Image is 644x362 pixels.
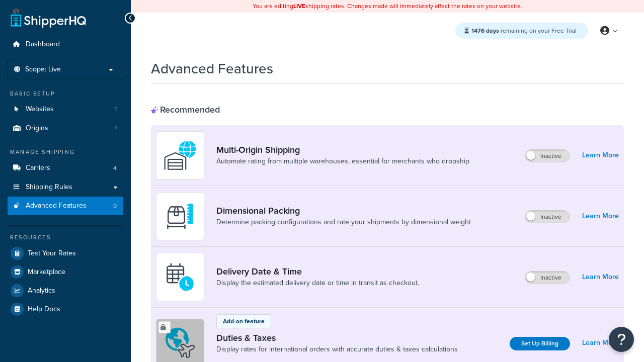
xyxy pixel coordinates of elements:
[510,337,570,350] a: Set Up Billing
[471,26,577,35] span: remaining on your Free Trial
[163,138,198,173] img: WatD5o0RtDAAAAAElFTkSuQmCC
[293,2,305,11] b: LIVE
[216,332,458,343] a: Duties & Taxes
[151,104,220,115] div: Recommended
[216,156,469,166] a: Automate rating from multiple warehouses, essential for merchants who dropship
[115,105,117,114] span: 1
[216,266,419,277] a: Delivery Date & Time
[113,164,117,172] span: 4
[163,259,198,295] img: gfkeb5ejjkALwAAAABJRU5ErkJggg==
[113,202,117,210] span: 0
[216,144,469,155] a: Multi-Origin Shipping
[525,150,570,162] label: Inactive
[216,205,471,216] a: Dimensional Packing
[8,263,123,281] a: Marketplace
[8,119,123,138] li: Origins
[8,148,123,156] div: Manage Shipping
[582,336,619,350] a: Learn More
[28,305,60,314] span: Help Docs
[8,159,123,177] a: Carriers4
[8,159,123,177] li: Carriers
[163,199,198,234] img: DTVBYsAAAAAASUVORK5CYII=
[525,271,570,284] label: Inactive
[8,100,123,119] li: Websites
[28,287,55,295] span: Analytics
[26,124,48,133] span: Origins
[525,211,570,223] label: Inactive
[8,282,123,300] a: Analytics
[25,65,61,74] span: Scope: Live
[8,244,123,262] a: Test Your Rates
[151,59,273,78] h1: Advanced Features
[609,327,634,352] button: Open Resource Center
[471,26,499,35] strong: 1476 days
[216,217,471,227] a: Determine packing configurations and rate your shipments by dimensional weight
[8,119,123,138] a: Origins1
[8,300,123,318] a: Help Docs
[26,164,50,172] span: Carriers
[115,124,117,133] span: 1
[26,105,54,114] span: Websites
[8,178,123,197] a: Shipping Rules
[26,40,60,49] span: Dashboard
[26,183,72,192] span: Shipping Rules
[8,35,123,54] a: Dashboard
[8,197,123,215] a: Advanced Features0
[223,317,265,326] p: Add-on feature
[28,268,65,277] span: Marketplace
[26,202,87,210] span: Advanced Features
[8,89,123,98] div: Basic Setup
[8,197,123,215] li: Advanced Features
[582,270,619,284] a: Learn More
[216,344,458,354] a: Display rates for international orders with accurate duties & taxes calculations
[8,100,123,119] a: Websites1
[216,278,419,288] a: Display the estimated delivery date or time in transit as checkout.
[582,209,619,223] a: Learn More
[28,249,76,258] span: Test Your Rates
[582,148,619,162] a: Learn More
[8,233,123,242] div: Resources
